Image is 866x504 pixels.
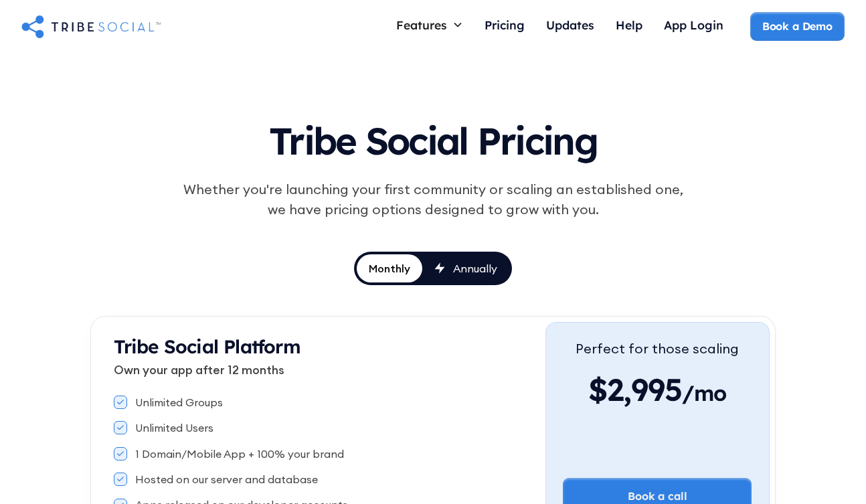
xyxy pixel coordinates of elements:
[453,261,497,276] div: Annually
[385,12,474,37] div: Features
[114,335,300,358] strong: Tribe Social Platform
[135,420,213,435] div: Unlimited Users
[122,107,744,169] h1: Tribe Social Pricing
[135,472,318,487] div: Hosted on our server and database
[114,361,545,379] p: Own your app after 12 months
[474,12,535,41] a: Pricing
[396,17,447,32] div: Features
[576,369,739,410] div: $2,995
[535,12,605,41] a: Updates
[664,17,723,32] div: App Login
[576,339,739,359] div: Perfect for those scaling
[546,17,594,32] div: Updates
[135,395,223,410] div: Unlimited Groups
[135,446,344,461] div: 1 Domain/Mobile App + 100% your brand
[616,17,642,32] div: Help
[750,12,845,40] a: Book a Demo
[485,17,525,32] div: Pricing
[653,12,734,41] a: App Login
[682,380,727,413] span: /mo
[21,13,161,39] a: home
[369,261,410,276] div: Monthly
[605,12,653,41] a: Help
[176,179,690,220] div: Whether you're launching your first community or scaling an established one, we have pricing opti...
